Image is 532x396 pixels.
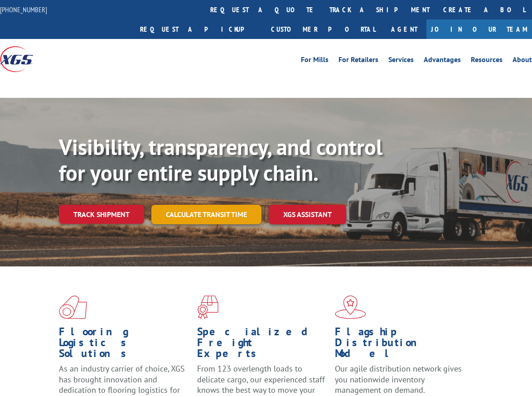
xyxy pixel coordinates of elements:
a: XGS ASSISTANT [269,205,346,224]
a: Track shipment [59,205,144,224]
a: Join Our Team [426,19,532,39]
a: For Mills [301,56,329,66]
h1: Flagship Distribution Model [335,326,466,363]
a: For Retailers [339,56,378,66]
a: About [513,56,532,66]
img: xgs-icon-total-supply-chain-intelligence-red [59,295,87,319]
h1: Specialized Freight Experts [197,326,329,363]
a: Request a pickup [133,19,264,39]
a: Services [388,56,414,66]
img: xgs-icon-focused-on-flooring-red [197,295,218,319]
span: Our agile distribution network gives you nationwide inventory management on demand. [335,363,462,396]
a: Agent [382,19,426,39]
a: Calculate transit time [151,205,261,224]
img: xgs-icon-flagship-distribution-model-red [335,295,366,319]
h1: Flooring Logistics Solutions [59,326,190,363]
a: Resources [471,56,503,66]
a: Customer Portal [264,19,382,39]
b: Visibility, transparency, and control for your entire supply chain. [59,133,382,187]
a: Advantages [424,56,461,66]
